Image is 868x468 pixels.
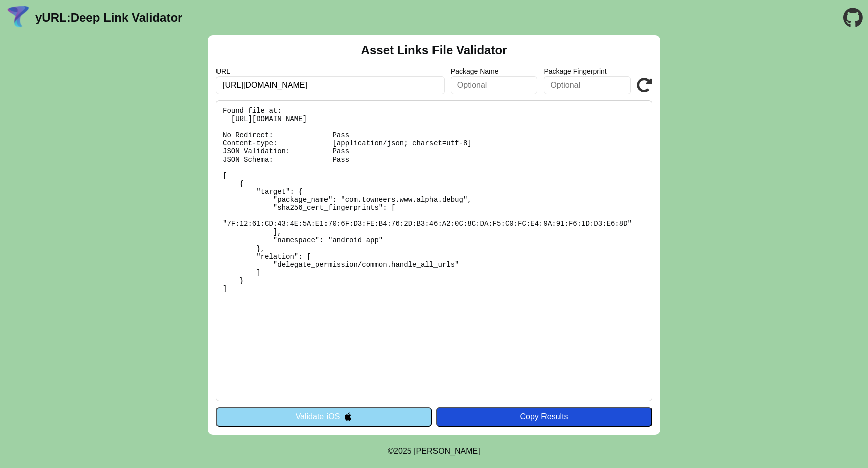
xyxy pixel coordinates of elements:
[361,43,507,57] h2: Asset Links File Validator
[388,435,480,468] footer: ©
[216,67,445,75] label: URL
[441,412,647,421] div: Copy Results
[544,67,631,75] label: Package Fingerprint
[5,5,31,31] img: yURL Logo
[451,76,538,94] input: Optional
[544,76,631,94] input: Optional
[216,407,432,426] button: Validate iOS
[451,67,538,75] label: Package Name
[436,407,652,426] button: Copy Results
[344,412,352,421] img: appleIcon.svg
[216,76,445,94] input: Required
[216,100,652,401] pre: Found file at: [URL][DOMAIN_NAME] No Redirect: Pass Content-type: [application/json; charset=utf-...
[414,447,480,455] a: Michael Ibragimchayev's Personal Site
[394,447,412,455] span: 2025
[35,11,182,25] a: yURL:Deep Link Validator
